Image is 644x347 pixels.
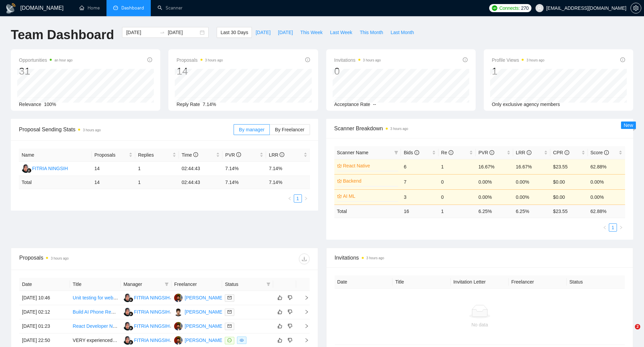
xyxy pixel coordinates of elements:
[135,149,179,162] th: Replies
[126,29,157,36] input: Start date
[134,322,170,330] div: FITRIA NINGSIH
[160,30,165,35] span: to
[326,27,356,38] button: Last Week
[19,102,41,107] span: Relevance
[174,294,183,302] img: MR
[337,179,342,183] span: crown
[147,57,152,62] span: info-circle
[288,323,292,329] span: dislike
[276,294,284,302] button: like
[73,309,275,315] a: Build AI Phone Receptionist with [PERSON_NAME], Twilio, ElevenLabs, and CallRail Integration
[516,150,531,155] span: LRR
[266,162,310,176] td: 7.14%
[228,310,232,314] span: mail
[278,323,282,329] span: like
[32,165,68,172] div: FITRIA NINGSIH
[138,151,171,159] span: Replies
[619,225,623,230] span: right
[134,294,170,301] div: FITRIA NINGSIH
[337,150,368,155] span: Scanner Name
[158,5,183,11] a: searchScanner
[299,310,309,314] span: right
[360,29,383,36] span: This Month
[609,223,617,232] li: 1
[335,275,393,289] th: Date
[394,151,398,155] span: filter
[73,295,150,300] a: Unit testing for web typescript project
[92,149,135,162] th: Proposals
[278,309,282,315] span: like
[393,148,400,158] span: filter
[401,174,438,189] td: 7
[27,168,31,173] img: gigradar-bm.png
[288,338,292,343] span: dislike
[356,27,387,38] button: This Month
[11,27,114,43] h1: Team Dashboard
[113,5,118,10] span: dashboard
[123,323,170,328] a: FNFITRIA NINGSIH
[193,152,198,157] span: info-circle
[121,5,144,11] span: Dashboard
[449,150,453,155] span: info-circle
[160,30,165,35] span: swap-right
[621,324,637,340] iframe: Intercom live chat
[300,29,323,36] span: This Week
[240,338,244,342] span: eye
[513,189,550,205] td: 0.00%
[363,58,381,62] time: 3 hours ago
[19,56,73,64] span: Opportunities
[490,150,494,155] span: info-circle
[134,337,170,344] div: FITRIA NINGSIH
[588,174,625,189] td: 0.00%
[171,278,222,291] th: Freelancer
[343,192,397,200] a: AI ML
[269,152,284,158] span: LRR
[492,102,560,107] span: Only exclusive agency members
[288,309,292,315] span: dislike
[73,323,171,329] a: React Developer Needed to Complete Website
[5,3,16,14] img: logo
[387,27,418,38] button: Last Month
[550,174,588,189] td: $0.00
[499,4,520,12] span: Connects:
[236,152,241,157] span: info-circle
[123,322,132,330] img: FN
[123,294,132,302] img: FN
[513,205,550,218] td: 6.25 %
[624,123,633,128] span: New
[179,176,222,189] td: 02:44:43
[185,294,228,301] div: [PERSON_NAME] R
[182,152,198,158] span: Time
[609,224,617,231] a: 1
[19,319,70,333] td: [DATE] 01:23
[176,102,200,107] span: Reply Rate
[334,65,381,78] div: 0
[438,174,476,189] td: 0
[438,159,476,174] td: 1
[222,176,266,189] td: 7.14 %
[567,275,625,289] th: Status
[276,308,284,316] button: like
[404,150,419,155] span: Bids
[19,291,70,305] td: [DATE] 10:46
[601,223,609,232] li: Previous Page
[123,337,170,343] a: FNFITRIA NINGSIH
[168,29,198,36] input: End date
[92,162,135,176] td: 14
[334,124,625,133] span: Scanner Breakdown
[304,196,308,201] span: right
[280,152,284,157] span: info-circle
[451,275,509,289] th: Invitation Letter
[305,57,310,62] span: info-circle
[441,150,453,155] span: Re
[588,159,625,174] td: 62.88%
[19,149,92,162] th: Name
[176,65,223,78] div: 14
[174,309,223,314] a: HN[PERSON_NAME]
[228,338,232,342] span: message
[617,223,625,232] button: right
[401,189,438,205] td: 3
[128,340,133,345] img: gigradar-bm.png
[286,322,294,330] button: dislike
[19,305,70,319] td: [DATE] 02:12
